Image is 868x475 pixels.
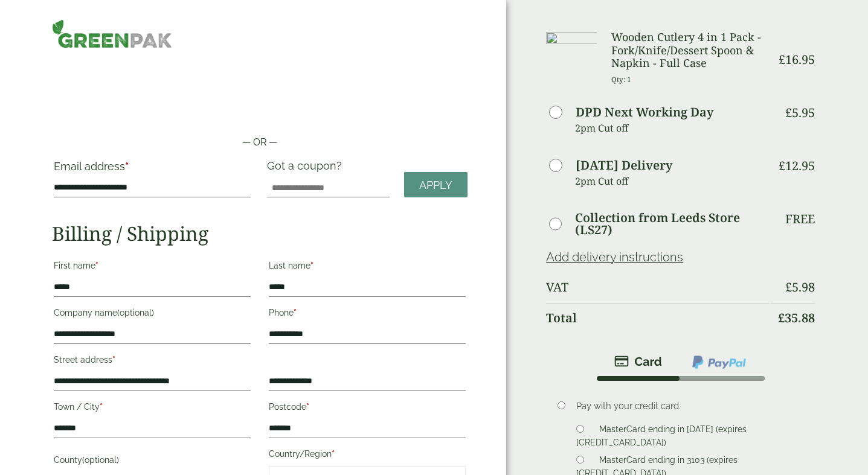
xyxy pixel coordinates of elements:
[779,158,785,174] span: £
[419,179,452,192] span: Apply
[52,97,468,121] iframe: Secure payment button frame
[52,222,468,245] h2: Billing / Shipping
[778,310,815,326] bdi: 35.88
[52,19,172,48] img: GreenPak Supplies
[785,212,815,226] p: Free
[575,172,770,190] p: 2pm Cut off
[576,106,713,118] label: DPD Next Working Day
[575,119,770,137] p: 2pm Cut off
[546,273,770,302] th: VAT
[785,104,815,121] bdi: 5.95
[779,51,815,68] bdi: 16.95
[332,449,335,459] abbr: required
[691,354,747,370] img: ppcp-gateway.png
[54,257,251,278] label: First name
[779,158,815,174] bdi: 12.95
[611,75,631,84] small: Qty: 1
[546,250,683,264] a: Add delivery instructions
[82,455,119,465] span: (optional)
[100,402,103,412] abbr: required
[404,172,468,198] a: Apply
[576,159,672,171] label: [DATE] Delivery
[269,304,466,325] label: Phone
[611,31,770,70] h3: Wooden Cutlery 4 in 1 Pack - Fork/Knife/Dessert Spoon & Napkin - Full Case
[54,351,251,372] label: Street address
[785,279,815,295] bdi: 5.98
[779,51,785,68] span: £
[95,261,98,270] abbr: required
[294,308,297,317] abbr: required
[54,451,251,472] label: County
[575,212,770,236] label: Collection from Leeds Store (LS27)
[614,354,662,369] img: stripe.png
[267,159,347,178] label: Got a coupon?
[54,161,251,178] label: Email address
[54,304,251,325] label: Company name
[269,445,466,466] label: Country/Region
[269,257,466,278] label: Last name
[112,355,115,365] abbr: required
[785,104,792,121] span: £
[117,308,154,317] span: (optional)
[546,303,770,333] th: Total
[785,279,792,295] span: £
[52,135,468,150] p: — OR —
[778,310,785,326] span: £
[54,398,251,419] label: Town / City
[125,160,129,173] abbr: required
[306,402,309,412] abbr: required
[576,400,797,413] p: Pay with your credit card.
[310,261,313,270] abbr: required
[269,398,466,419] label: Postcode
[576,424,747,451] label: MasterCard ending in [DATE] (expires [CREDIT_CARD_DATA])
